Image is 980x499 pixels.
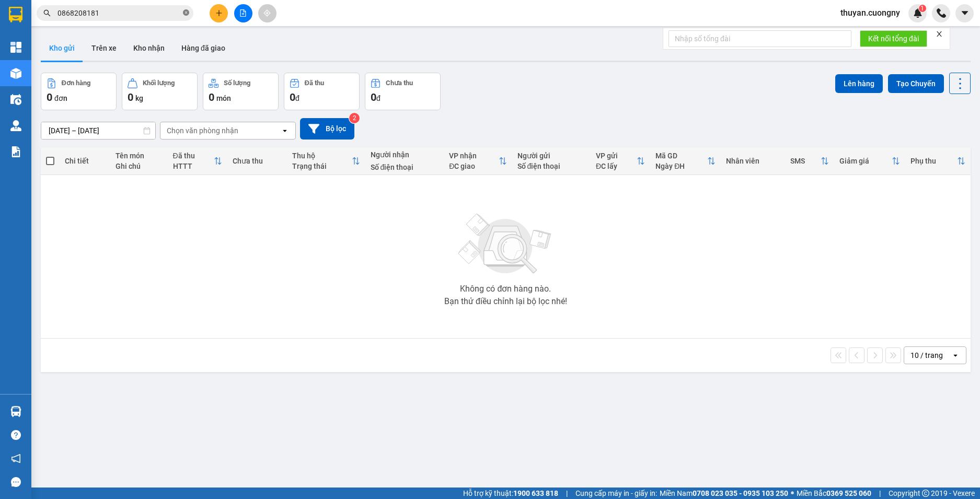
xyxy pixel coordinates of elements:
[797,488,871,499] span: Miền Bắc
[386,79,413,87] div: Chưa thu
[203,73,279,110] button: Số lượng0món
[444,147,512,175] th: Toggle SortBy
[860,30,927,47] button: Kết nối tổng đài
[168,147,227,175] th: Toggle SortBy
[832,6,908,19] span: thuyan.cuongny
[83,36,125,61] button: Trên xe
[937,8,946,18] img: phone-icon
[167,125,238,136] div: Chọn văn phòng nhận
[263,9,271,17] span: aim
[65,157,105,165] div: Chi tiết
[224,79,250,87] div: Số lượng
[57,7,181,19] input: Tìm tên, số ĐT hoặc mã đơn
[655,152,707,160] div: Mã GD
[791,491,794,495] span: ⚪️
[879,488,881,499] span: |
[116,152,163,160] div: Tên món
[287,147,365,175] th: Toggle SortBy
[215,9,223,17] span: plus
[210,4,228,22] button: plus
[10,120,21,131] img: warehouse-icon
[919,5,926,12] sup: 1
[596,152,637,160] div: VP gửi
[660,488,788,499] span: Miền Nam
[10,146,21,157] img: solution-icon
[173,162,214,170] div: HTTT
[54,94,67,102] span: đơn
[888,74,944,93] button: Tạo Chuyến
[143,79,175,87] div: Khối lượng
[668,30,851,47] input: Nhập số tổng đài
[239,9,247,17] span: file-add
[936,30,943,38] span: close
[135,94,143,102] span: kg
[910,350,943,361] div: 10 / trang
[173,152,214,160] div: Đã thu
[591,147,650,175] th: Toggle SortBy
[43,9,51,17] span: search
[281,126,289,135] svg: open
[300,118,354,140] button: Bộ lọc
[11,454,21,463] span: notification
[913,8,923,18] img: icon-new-feature
[785,147,834,175] th: Toggle SortBy
[951,351,960,359] svg: open
[122,73,198,110] button: Khối lượng0kg
[371,163,439,171] div: Số điện thoại
[173,36,234,61] button: Hàng đã giao
[834,147,905,175] th: Toggle SortBy
[41,73,117,110] button: Đơn hàng0đơn
[650,147,721,175] th: Toggle SortBy
[11,477,21,487] span: message
[295,94,299,102] span: đ
[10,406,21,417] img: warehouse-icon
[839,157,892,165] div: Giảm giá
[290,91,295,103] span: 0
[258,4,276,22] button: aim
[125,36,173,61] button: Kho nhận
[905,147,971,175] th: Toggle SortBy
[62,79,90,87] div: Đơn hàng
[920,5,924,12] span: 1
[305,79,324,87] div: Đã thu
[693,489,788,497] strong: 0708 023 035 - 0935 103 250
[41,122,155,139] input: Select a date range.
[835,74,883,93] button: Lên hàng
[349,113,360,123] sup: 2
[655,162,707,170] div: Ngày ĐH
[790,157,821,165] div: SMS
[955,4,974,22] button: caret-down
[960,8,970,18] span: caret-down
[183,8,189,18] span: close-circle
[513,489,558,497] strong: 1900 633 818
[9,7,22,22] img: logo-vxr
[47,91,52,103] span: 0
[292,152,351,160] div: Thu hộ
[216,94,231,102] span: món
[453,207,558,281] img: svg+xml;base64,PHN2ZyBjbGFzcz0ibGlzdC1wbHVnX19zdmciIHhtbG5zPSJodHRwOi8vd3d3LnczLm9yZy8yMDAwL3N2Zy...
[183,9,189,16] span: close-circle
[575,488,657,499] span: Cung cấp máy in - giấy in:
[517,152,586,160] div: Người gửi
[463,488,558,499] span: Hỗ trợ kỹ thuật:
[10,68,21,79] img: warehouse-icon
[209,91,214,103] span: 0
[233,157,282,165] div: Chưa thu
[517,162,586,170] div: Số điện thoại
[826,489,871,497] strong: 0369 525 060
[868,33,919,44] span: Kết nối tổng đài
[726,157,780,165] div: Nhân viên
[128,91,133,103] span: 0
[11,430,21,440] span: question-circle
[922,490,929,497] span: copyright
[910,157,957,165] div: Phụ thu
[376,94,381,102] span: đ
[444,297,567,306] div: Bạn thử điều chỉnh lại bộ lọc nhé!
[284,73,360,110] button: Đã thu0đ
[10,94,21,105] img: warehouse-icon
[234,4,252,22] button: file-add
[460,285,551,293] div: Không có đơn hàng nào.
[365,73,441,110] button: Chưa thu0đ
[449,152,498,160] div: VP nhận
[596,162,637,170] div: ĐC lấy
